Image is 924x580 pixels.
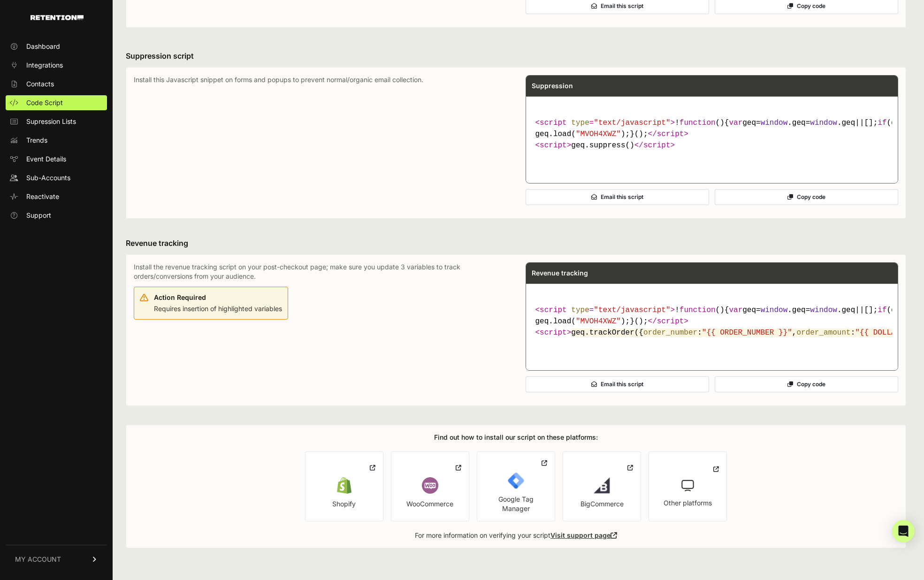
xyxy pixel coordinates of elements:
p: Install this Javascript snippet on forms and popups to prevent normal/organic email collection. [134,75,507,211]
img: Wordpress [422,477,438,494]
div: Revenue tracking [526,263,898,283]
span: script [657,130,684,138]
span: script [540,119,567,127]
h3: Find out how to install our script on these platforms: [434,433,598,442]
a: Code Script [6,95,107,110]
a: Google Tag Manager [477,451,555,521]
a: Shopify [305,451,383,521]
span: Contacts [26,79,54,89]
img: Google Tag Manager [508,473,524,489]
span: window [761,119,788,127]
span: "{{ ORDER_NUMBER }}" [702,328,792,337]
a: MY ACCOUNT [6,545,107,573]
img: Shopify [336,477,352,494]
a: BigCommerce [563,451,641,521]
a: Visit support page [550,531,617,539]
span: window [810,119,837,127]
span: order_number [643,328,697,337]
a: Contacts [6,76,107,92]
div: BigCommerce [580,499,624,509]
span: </ > [634,141,675,150]
span: ( ) [680,306,725,314]
span: ( ) [680,119,725,127]
button: Email this script [526,376,709,392]
span: script [540,141,567,150]
span: Code Script [26,98,63,107]
div: Open Intercom Messenger [892,520,915,542]
span: window [810,306,837,314]
span: Reactivate [26,192,59,201]
img: Retention.com [31,15,84,20]
span: if [878,119,886,127]
span: < > [535,328,572,337]
div: Action Required [154,293,282,302]
a: Other platforms [649,451,727,521]
a: Integrations [6,58,107,73]
span: function [680,119,716,127]
span: Sub-Accounts [26,173,70,183]
span: var [729,119,742,127]
span: Trends [26,136,47,145]
code: geq.suppress() [532,114,893,155]
p: For more information on verifying your script [415,531,617,540]
button: Copy code [715,189,898,205]
span: var [729,306,742,314]
span: < = > [535,306,675,314]
div: Requires insertion of highlighted variables [154,291,282,313]
img: BigCommerce [594,477,610,494]
h3: Suppression script [126,50,906,61]
span: if [878,306,886,314]
span: script [540,306,567,314]
span: function [680,306,716,314]
div: Suppression [526,76,898,96]
span: window [761,306,788,314]
span: Event Details [26,154,66,164]
a: Trends [6,133,107,148]
span: type [571,306,589,314]
button: Email this script [526,189,709,205]
a: Support [6,208,107,223]
span: order_amount [796,328,850,337]
a: WooCommerce [391,451,469,521]
span: MY ACCOUNT [15,555,61,564]
p: Install the revenue tracking script on your post-checkout page; make sure you update 3 variables ... [134,262,507,281]
span: < > [535,141,572,150]
div: Google Tag Manager [485,495,547,513]
span: script [540,328,567,337]
span: "MVOH4XWZ" [576,317,621,326]
span: script [643,141,671,150]
span: </ > [648,317,688,326]
span: Support [26,211,51,220]
a: Event Details [6,152,107,167]
a: Reactivate [6,189,107,204]
span: type [571,119,589,127]
div: Other platforms [664,498,712,508]
span: "text/javascript" [594,119,670,127]
span: "text/javascript" [594,306,670,314]
span: script [657,317,684,326]
span: Integrations [26,61,63,70]
span: "MVOH4XWZ" [576,130,621,138]
h3: Revenue tracking [126,237,906,249]
a: Dashboard [6,39,107,54]
span: </ > [648,130,688,138]
a: Supression Lists [6,114,107,129]
a: Sub-Accounts [6,170,107,185]
span: < = > [535,119,675,127]
span: Dashboard [26,42,60,51]
button: Copy code [715,376,898,392]
div: WooCommerce [406,499,453,509]
div: Shopify [332,499,356,509]
span: Supression Lists [26,117,76,126]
